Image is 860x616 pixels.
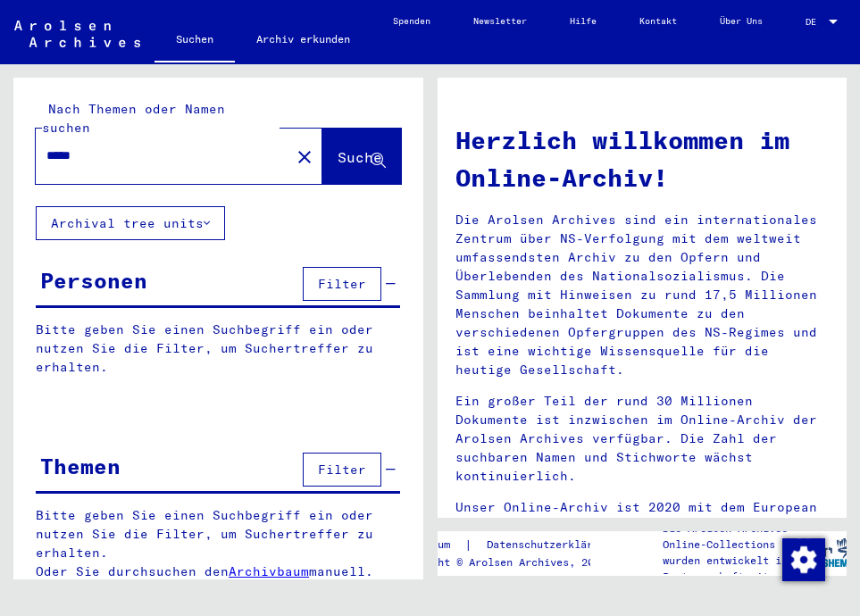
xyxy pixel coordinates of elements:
p: Copyright © Arolsen Archives, 2021 [394,554,633,570]
mat-icon: close [294,146,315,168]
p: Die Arolsen Archives sind ein internationales Zentrum über NS-Verfolgung mit dem weltweit umfasse... [455,211,830,379]
button: Suche [322,129,401,184]
button: Filter [303,453,381,487]
button: Archival tree units [36,206,225,240]
a: Datenschutzerklärung [472,536,633,554]
div: Personen [40,264,147,296]
p: Bitte geben Sie einen Suchbegriff ein oder nutzen Sie die Filter, um Suchertreffer zu erhalten. [36,320,400,377]
span: Suche [338,148,382,166]
a: Suchen [154,18,235,64]
img: Zustimmung ändern [782,538,825,581]
span: Filter [318,462,366,478]
div: Themen [40,450,121,482]
p: wurden entwickelt in Partnerschaft mit [663,553,796,585]
h1: Herzlich willkommen im Online-Archiv! [455,121,830,196]
p: Die Arolsen Archives Online-Collections [663,520,796,553]
div: | [394,536,633,554]
p: Unser Online-Archiv ist 2020 mit dem European Heritage Award / Europa Nostra Award 2020 ausgezeic... [455,498,830,592]
div: Zustimmung ändern [781,537,824,580]
img: Arolsen_neg.svg [14,21,140,47]
a: Archiv erkunden [235,18,372,61]
p: Bitte geben Sie einen Suchbegriff ein oder nutzen Sie die Filter, um Suchertreffer zu erhalten. O... [36,506,401,581]
a: Archivbaum [229,563,309,579]
span: DE [806,17,825,27]
button: Clear [287,138,322,174]
span: Filter [318,276,366,292]
mat-label: Nach Themen oder Namen suchen [42,101,225,136]
button: Filter [303,267,381,301]
p: Ein großer Teil der rund 30 Millionen Dokumente ist inzwischen im Online-Archiv der Arolsen Archi... [455,392,830,486]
